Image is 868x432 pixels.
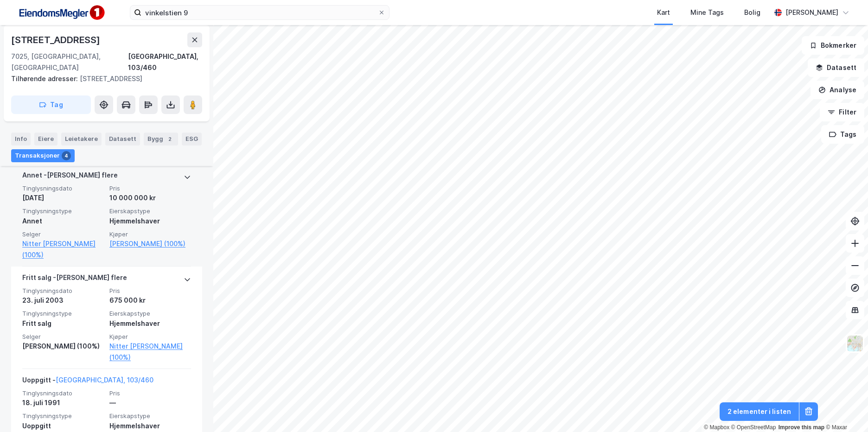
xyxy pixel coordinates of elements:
div: [PERSON_NAME] (100%) [22,341,104,352]
div: 7025, [GEOGRAPHIC_DATA], [GEOGRAPHIC_DATA] [11,51,128,73]
div: Uoppgitt - [22,375,153,389]
div: Fritt salg [22,318,104,329]
iframe: Chat Widget [822,388,868,432]
span: Eierskapstype [109,412,191,420]
div: Kart [657,7,670,18]
div: Hjemmelshaver [109,318,191,329]
span: Tinglysningstype [22,412,104,420]
div: Kontrollprogram for chat [822,388,868,432]
div: Annet [22,216,104,227]
span: Selger [22,230,104,238]
a: Mapbox [704,424,729,431]
span: Pris [109,389,191,397]
span: Tinglysningstype [22,207,104,215]
div: Uoppgitt [22,420,104,432]
div: 4 [62,151,71,160]
div: Info [11,133,31,146]
div: 23. juli 2003 [22,295,104,306]
span: Pris [109,184,191,192]
div: Bolig [744,7,760,18]
button: Tags [821,125,864,144]
button: Filter [820,103,864,121]
span: Selger [22,333,104,341]
a: OpenStreetMap [731,424,776,431]
div: Fritt salg - [PERSON_NAME] flere [22,272,127,287]
span: Tinglysningstype [22,310,104,318]
button: Analyse [811,81,864,99]
div: — [109,397,191,408]
span: Tinglysningsdato [22,389,104,397]
div: Mine Tags [690,7,724,18]
div: [STREET_ADDRESS] [11,32,102,47]
div: Hjemmelshaver [109,216,191,227]
span: Kjøper [109,333,191,341]
a: [GEOGRAPHIC_DATA], 103/460 [56,376,153,384]
button: 2 elementer i listen [720,402,799,421]
span: Tinglysningsdato [22,287,104,295]
a: Nitter [PERSON_NAME] (100%) [22,238,104,260]
span: Tinglysningsdato [22,184,104,192]
div: [DATE] [22,192,104,203]
div: Leietakere [61,133,102,146]
span: Kjøper [109,230,191,238]
input: Søk på adresse, matrikkel, gårdeiere, leietakere eller personer [141,6,378,19]
div: 2 [165,134,174,144]
a: [PERSON_NAME] (100%) [109,238,191,249]
div: Datasett [105,133,140,146]
button: Bokmerker [802,36,864,55]
span: Eierskapstype [109,207,191,215]
div: 10 000 000 kr [109,192,191,203]
div: [GEOGRAPHIC_DATA], 103/460 [128,51,202,73]
a: Nitter [PERSON_NAME] (100%) [109,341,191,363]
div: [STREET_ADDRESS] [11,73,195,84]
div: 675 000 kr [109,295,191,306]
span: Tilhørende adresser: [11,75,80,83]
div: Eiere [34,133,57,146]
button: Tag [11,95,91,114]
span: Eierskapstype [109,310,191,318]
span: Pris [109,287,191,295]
div: Bygg [144,133,178,146]
div: 18. juli 1991 [22,397,104,408]
img: F4PB6Px+NJ5v8B7XTbfpPpyloAAAAASUVORK5CYII= [15,2,108,23]
a: Improve this map [779,424,824,431]
div: [PERSON_NAME] [785,7,838,18]
div: ESG [182,133,202,146]
div: Transaksjoner [11,149,75,162]
button: Datasett [808,58,864,77]
div: Hjemmelshaver [109,420,191,432]
div: Annet - [PERSON_NAME] flere [22,170,118,184]
img: Z [846,335,864,352]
